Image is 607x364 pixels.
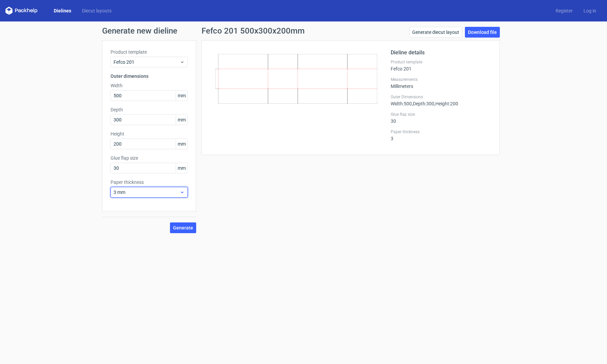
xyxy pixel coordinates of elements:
[173,225,193,230] span: Generate
[111,106,188,113] label: Depth
[391,112,491,117] label: Glue flap size
[391,59,491,71] div: Fefco 201
[578,7,602,14] a: Log in
[176,91,187,101] span: mm
[176,163,187,173] span: mm
[114,189,180,196] span: 3 mm
[114,59,180,65] span: Fefco 201
[111,73,188,80] h3: Outer dimensions
[391,49,491,57] h2: Dieline details
[434,101,458,106] span: , Height : 200
[77,7,117,14] a: Diecut layouts
[111,82,188,89] label: Width
[176,139,187,149] span: mm
[391,77,491,82] label: Measurements
[391,101,412,106] span: Width : 500
[391,94,491,100] label: Outer Dimensions
[202,27,305,35] h1: Fefco 201 500x300x200mm
[465,27,500,38] a: Download file
[111,49,188,55] label: Product template
[409,27,462,38] a: Generate diecut layout
[176,115,187,125] span: mm
[550,7,578,14] a: Register
[391,112,491,124] div: 30
[412,101,434,106] span: , Depth : 300
[391,129,491,141] div: 3
[111,131,188,137] label: Height
[391,129,491,135] label: Paper thickness
[391,59,491,65] label: Product template
[111,155,188,161] label: Glue flap size
[48,7,77,14] a: Dielines
[102,27,505,35] h1: Generate new dieline
[170,222,196,233] button: Generate
[391,77,491,89] div: Millimeters
[111,179,188,186] label: Paper thickness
